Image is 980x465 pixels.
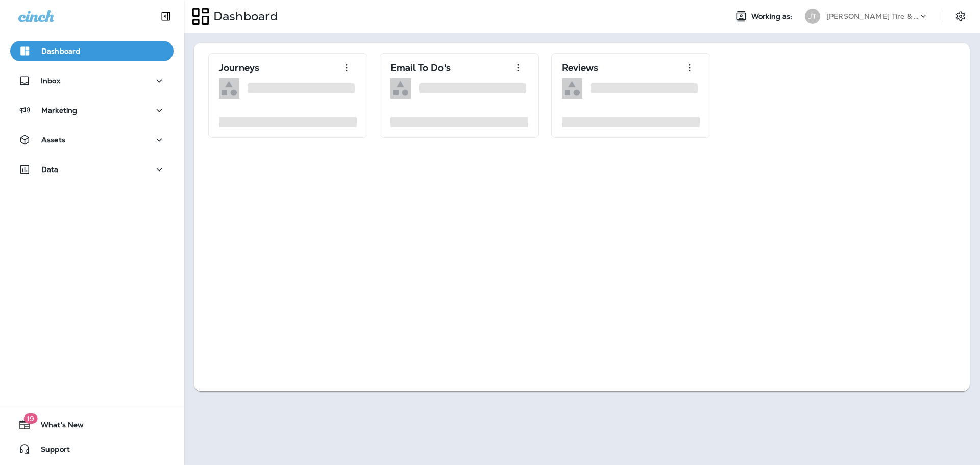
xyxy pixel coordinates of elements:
[209,9,278,24] p: Dashboard
[41,77,60,85] p: Inbox
[562,63,598,73] p: Reviews
[41,47,80,55] p: Dashboard
[41,106,77,114] p: Marketing
[31,421,84,433] span: What's New
[10,70,174,91] button: Inbox
[826,12,918,20] p: [PERSON_NAME] Tire & Auto
[751,12,795,21] span: Working as:
[31,445,70,457] span: Support
[10,41,174,61] button: Dashboard
[10,159,174,180] button: Data
[10,414,174,435] button: 19What's New
[10,130,174,150] button: Assets
[219,63,259,73] p: Journeys
[805,9,820,24] div: JT
[10,100,174,120] button: Marketing
[10,439,174,459] button: Support
[390,63,451,73] p: Email To Do's
[951,7,970,26] button: Settings
[41,165,59,174] p: Data
[23,413,37,424] span: 19
[152,6,180,27] button: Collapse Sidebar
[41,136,65,144] p: Assets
